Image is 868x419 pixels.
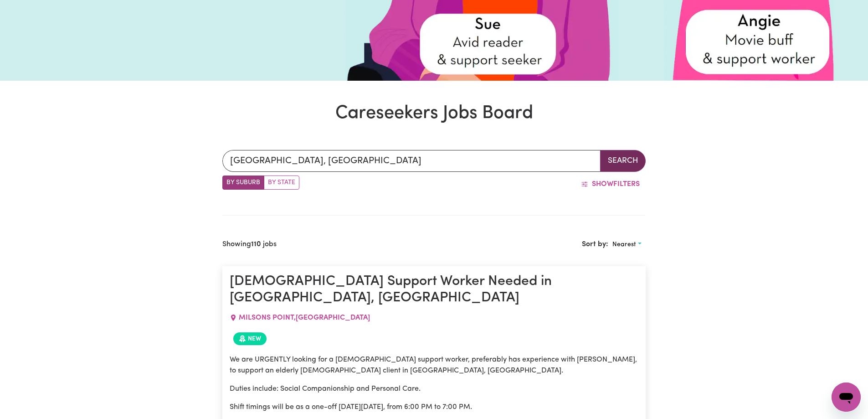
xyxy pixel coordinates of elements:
p: We are URGENTLY looking for a [DEMOGRAPHIC_DATA] support worker, preferably has experience with [... [230,354,638,376]
p: Duties include: Social Companionship and Personal Care. [230,383,638,394]
span: MILSONS POINT , [GEOGRAPHIC_DATA] [239,314,370,321]
span: Show [592,181,613,188]
label: Search by suburb/post code [222,176,264,190]
span: Job posted within the last 30 days [233,332,267,345]
label: Search by state [264,176,299,190]
input: Enter a suburb or postcode [222,150,601,172]
button: Search [600,150,646,172]
p: Shift timings will be as a one-off [DATE][DATE], from 6:00 PM to 7:00 PM. [230,402,638,413]
span: Sort by: [582,241,608,248]
h1: [DEMOGRAPHIC_DATA] Support Worker Needed in [GEOGRAPHIC_DATA], [GEOGRAPHIC_DATA] [230,274,638,307]
h2: Showing jobs [222,240,277,249]
button: ShowFilters [575,176,646,193]
iframe: Button to launch messaging window [832,383,861,412]
span: Nearest [612,241,636,248]
b: 110 [251,241,261,248]
button: Sort search results [608,238,646,252]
